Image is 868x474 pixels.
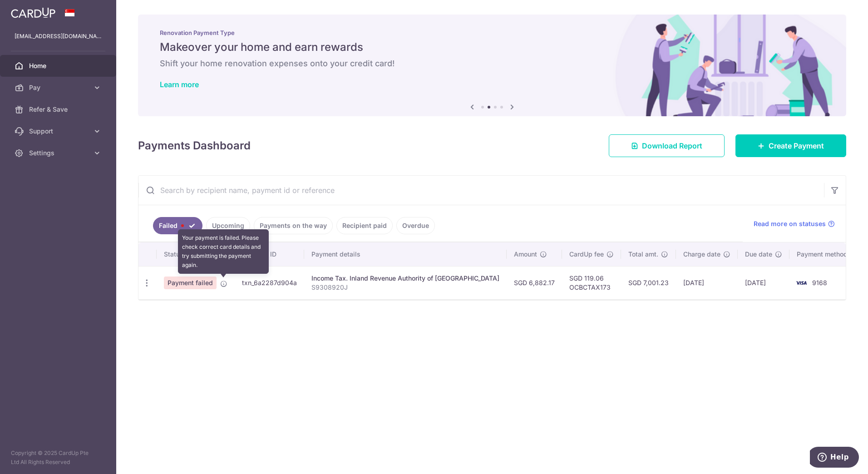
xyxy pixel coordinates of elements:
span: Pay [29,83,89,92]
a: Payments on the way [254,217,333,234]
img: Bank Card [792,277,810,288]
span: 9168 [812,279,827,286]
a: Download Report [609,134,725,157]
th: Payment details [304,242,507,266]
th: Payment method [789,242,858,266]
th: Payment ID [235,242,304,266]
h5: Makeover your home and earn rewards [160,40,824,54]
td: SGD 119.06 OCBCTAX173 [562,266,621,299]
h4: Payments Dashboard [138,138,251,154]
a: Recipient paid [336,217,393,234]
span: Total amt. [628,250,658,259]
span: Read more on statuses [754,219,826,228]
span: Settings [29,148,89,158]
div: Income Tax. Inland Revenue Authority of [GEOGRAPHIC_DATA] [311,274,499,283]
h6: Shift your home renovation expenses onto your credit card! [160,58,824,69]
span: Status [164,250,183,259]
span: Download Report [642,140,702,151]
a: Failed [153,217,202,234]
span: Charge date [683,250,720,259]
div: Your payment is failed. Please check correct card details and try submitting the payment again. [178,229,269,274]
span: Amount [514,250,537,259]
iframe: Opens a widget where you can find more information [810,447,859,469]
td: [DATE] [676,266,738,299]
p: Renovation Payment Type [160,29,824,36]
td: SGD 6,882.17 [507,266,562,299]
td: SGD 7,001.23 [621,266,676,299]
span: Create Payment [769,140,824,151]
td: [DATE] [738,266,789,299]
span: CardUp fee [569,250,604,259]
p: S9308920J [311,283,499,292]
a: Read more on statuses [754,219,835,228]
td: txn_6a2287d904a [235,266,304,299]
span: Payment failed [164,276,217,289]
span: Due date [745,250,772,259]
a: Learn more [160,80,199,89]
span: Refer & Save [29,105,89,114]
span: Support [29,127,89,136]
img: Renovation banner [138,15,846,116]
input: Search by recipient name, payment id or reference [138,176,824,205]
a: Upcoming [206,217,250,234]
p: [EMAIL_ADDRESS][DOMAIN_NAME] [15,32,102,41]
span: Home [29,61,89,70]
a: Overdue [396,217,435,234]
img: CardUp [11,7,55,18]
a: Create Payment [735,134,846,157]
